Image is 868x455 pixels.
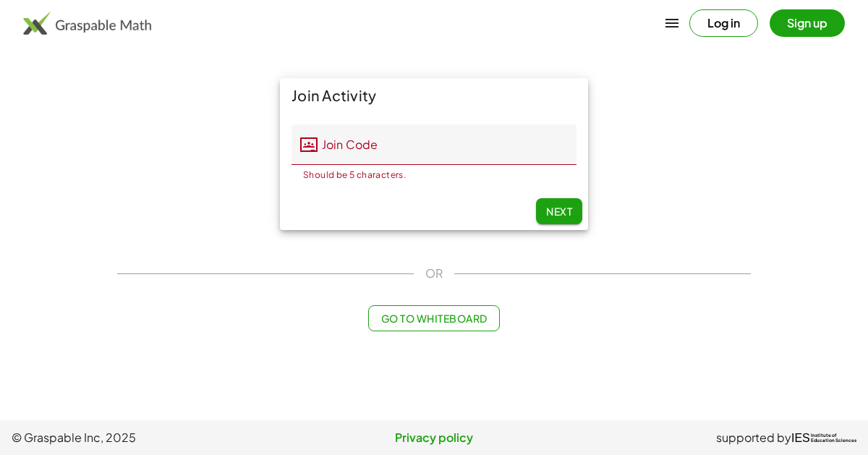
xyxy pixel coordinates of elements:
[293,429,574,446] a: Privacy policy
[380,312,487,325] span: Go to Whiteboard
[791,429,856,446] a: IESInstitute ofEducation Sciences
[536,198,582,224] button: Next
[770,9,845,37] button: Sign up
[280,78,588,113] div: Join Activity
[425,265,443,282] span: OR
[368,305,499,331] button: Go to Whiteboard
[689,9,758,37] button: Log in
[303,171,565,179] div: Should be 5 characters.
[546,205,572,218] span: Next
[716,429,791,446] span: supported by
[791,431,810,445] span: IES
[811,433,856,443] span: Institute of Education Sciences
[12,429,293,446] span: © Graspable Inc, 2025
